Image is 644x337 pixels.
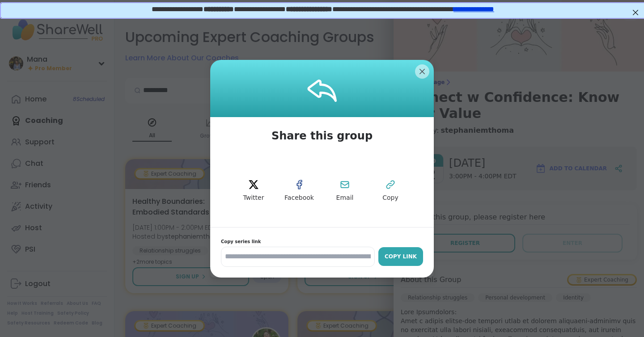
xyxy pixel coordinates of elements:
[279,171,319,211] button: facebook
[336,194,354,202] span: Email
[243,194,264,202] span: Twitter
[233,171,274,211] button: Twitter
[284,194,314,202] span: Facebook
[279,171,319,211] button: Facebook
[378,247,423,266] button: Copy Link
[370,171,411,211] button: Copy
[261,117,383,155] span: Share this group
[382,194,398,202] span: Copy
[233,171,274,211] button: twitter
[383,253,419,261] div: Copy Link
[325,171,365,211] button: Email
[221,238,423,245] span: Copy series link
